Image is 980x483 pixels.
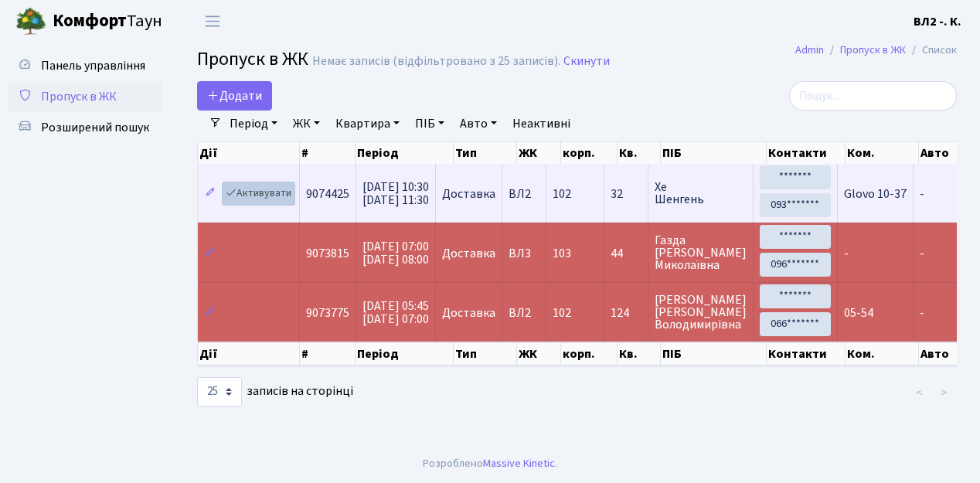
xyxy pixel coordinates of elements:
[611,188,641,200] span: 32
[906,42,957,59] li: Список
[661,142,767,164] th: ПІБ
[840,42,906,58] a: Пропуск в ЖК
[561,342,618,366] th: корп.
[553,304,571,321] span: 102
[655,181,747,206] span: Хе Шенгень
[661,342,767,366] th: ПІБ
[844,185,907,202] span: Glovo 10-37
[362,298,429,328] span: [DATE] 05:45 [DATE] 07:00
[8,50,162,81] a: Панель управління
[442,247,495,260] span: Доставка
[41,119,149,136] span: Розширений пошук
[198,142,300,164] th: Дії
[300,142,356,164] th: #
[197,377,242,406] select: записів на сторінці
[919,142,971,164] th: Авто
[306,245,349,262] span: 9073815
[312,54,560,69] div: Немає записів (відфільтровано з 25 записів).
[795,42,824,58] a: Admin
[509,247,539,260] span: ВЛ3
[300,342,356,366] th: #
[8,81,162,112] a: Пропуск в ЖК
[8,112,162,143] a: Розширений пошук
[517,342,561,366] th: ЖК
[920,245,924,262] span: -
[655,234,747,271] span: Газда [PERSON_NAME] Миколаївна
[846,142,919,164] th: Ком.
[553,245,571,262] span: 103
[454,142,517,164] th: Тип
[844,245,849,262] span: -
[789,81,957,111] input: Пошук...
[41,88,117,105] span: Пропуск в ЖК
[914,13,961,30] b: ВЛ2 -. К.
[506,111,577,137] a: Неактивні
[207,87,262,104] span: Додати
[223,111,284,137] a: Період
[53,9,127,33] b: Комфорт
[306,304,349,321] span: 9073775
[920,185,924,202] span: -
[362,238,429,268] span: [DATE] 07:00 [DATE] 08:00
[53,9,162,35] span: Таун
[442,188,495,200] span: Доставка
[517,142,561,164] th: ЖК
[767,342,846,366] th: Контакти
[618,342,661,366] th: Кв.
[197,81,272,111] a: Додати
[356,142,454,164] th: Період
[919,342,971,366] th: Авто
[197,377,353,406] label: записів на сторінці
[329,111,406,137] a: Квартира
[509,188,539,200] span: ВЛ2
[423,455,557,472] div: Розроблено .
[198,342,300,366] th: Дії
[553,185,571,202] span: 102
[509,307,539,319] span: ВЛ2
[197,46,308,73] span: Пропуск в ЖК
[409,111,451,137] a: ПІБ
[362,179,429,209] span: [DATE] 10:30 [DATE] 11:30
[287,111,326,137] a: ЖК
[41,57,145,74] span: Панель управління
[483,455,555,471] a: Massive Kinetic
[655,294,747,331] span: [PERSON_NAME] [PERSON_NAME] Володимирівна
[846,342,919,366] th: Ком.
[767,142,846,164] th: Контакти
[914,12,961,31] a: ВЛ2 -. К.
[618,142,661,164] th: Кв.
[15,6,46,37] img: logo.png
[306,185,349,202] span: 9074425
[193,9,232,34] button: Переключити навігацію
[611,307,641,319] span: 124
[844,304,873,321] span: 05-54
[454,111,503,137] a: Авто
[772,34,980,66] nav: breadcrumb
[561,142,618,164] th: корп.
[454,342,517,366] th: Тип
[356,342,454,366] th: Період
[442,307,495,319] span: Доставка
[563,54,610,69] a: Скинути
[222,182,295,206] a: Активувати
[611,247,641,260] span: 44
[920,304,924,321] span: -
